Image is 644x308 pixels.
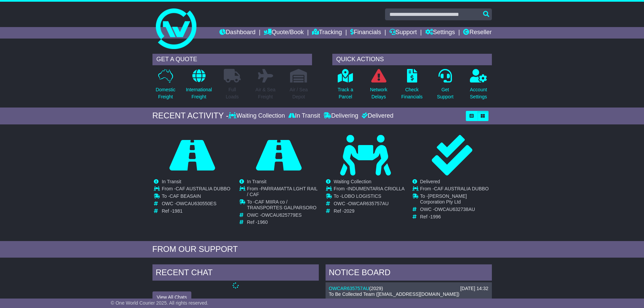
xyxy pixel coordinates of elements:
span: 1996 [430,214,441,219]
span: [PERSON_NAME] Corporation Pty Ltd [420,193,467,205]
td: OWC - [247,212,318,220]
span: PARRAMATTA LGHT RAIL / CAF [247,186,317,197]
td: From - [334,186,405,193]
td: Ref - [420,214,492,220]
a: Tracking [312,27,342,39]
span: OWCAU630550ES [176,201,216,206]
span: OWCAR635757AU [348,201,389,206]
span: In Transit [162,179,181,184]
td: Ref - [162,208,230,214]
span: To Be Collected Team ([EMAIL_ADDRESS][DOMAIN_NAME]) [329,291,459,297]
td: OWC - [162,201,230,208]
p: Track a Parcel [338,86,353,100]
a: NetworkDelays [369,69,387,104]
td: To - [420,193,492,207]
a: Financials [350,27,381,39]
td: To - [162,193,230,201]
div: Waiting Collection [229,112,286,120]
a: Quote/Book [264,27,304,39]
td: From - [162,186,230,193]
a: DomesticFreight [155,69,175,104]
span: In Transit [247,179,267,184]
p: Domestic Freight [156,86,175,100]
span: Delivered [420,179,440,184]
td: Ref - [247,219,318,225]
a: Track aParcel [337,69,354,104]
p: Get Support [437,86,453,100]
span: INDUMENTARIA CRIOLLA [348,186,405,191]
p: Network Delays [370,86,387,100]
div: RECENT ACTIVITY - [152,111,229,121]
td: To - [334,193,405,201]
span: CAF BEASAIN [170,193,201,199]
span: Waiting Collection [334,179,372,184]
button: View All Chats [152,291,191,303]
span: OWCAU632738AU [434,207,475,212]
td: OWC - [334,201,405,208]
a: AccountSettings [470,69,487,104]
span: 2029 [344,208,354,214]
a: CheckFinancials [401,69,423,104]
div: NOTICE BOARD [326,264,492,283]
span: LOBO LOGISTICS [341,193,381,199]
td: To - [247,199,318,212]
a: GetSupport [436,69,454,104]
p: Check Financials [401,86,423,100]
div: GET A QUOTE [152,54,312,65]
p: Account Settings [470,86,487,100]
a: Reseller [463,27,492,39]
div: In Transit [287,112,322,120]
a: OWCAR635757AU [329,286,369,291]
td: OWC - [420,207,492,214]
a: Settings [425,27,455,39]
span: CAF AUSTRALIA DUBBO [434,186,489,191]
p: Air & Sea Freight [256,86,276,100]
div: RECENT CHAT [152,264,319,283]
span: 2029 [371,286,381,291]
div: [DATE] 14:32 [460,286,488,291]
div: Delivering [322,112,360,120]
td: From - [420,186,492,193]
div: Delivered [360,112,393,120]
a: InternationalFreight [186,69,212,104]
a: Support [389,27,417,39]
span: CAF AUSTRALIA DUBBO [176,186,231,191]
span: 1981 [172,208,183,214]
p: Full Loads [224,86,241,100]
p: International Freight [186,86,212,100]
span: CAF MIIRA co / TRANSPORTES GALPARSORO [247,199,317,210]
span: 1960 [257,219,268,225]
td: Ref - [334,208,405,214]
div: FROM OUR SUPPORT [152,244,492,254]
div: QUICK ACTIONS [332,54,492,65]
td: From - [247,186,318,199]
span: © One World Courier 2025. All rights reserved. [111,300,209,306]
a: Dashboard [219,27,256,39]
p: Air / Sea Depot [290,86,308,100]
div: ( ) [329,286,488,291]
span: OWCAU625779ES [261,212,302,218]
